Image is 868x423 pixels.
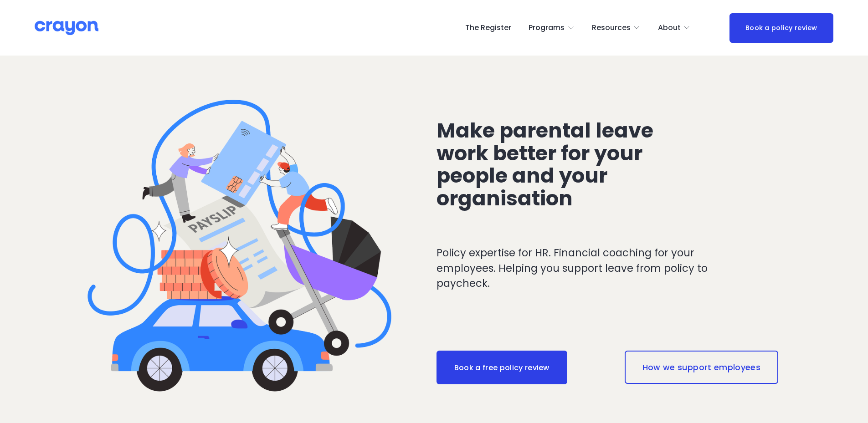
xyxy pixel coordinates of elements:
[437,116,658,213] span: Make parental leave work better for your people and your organisation
[625,351,778,383] a: How we support employees
[729,13,833,43] a: Book a policy review
[437,351,567,384] a: Book a free policy review
[529,20,575,35] a: folder dropdown
[658,20,691,35] a: folder dropdown
[437,245,745,291] p: Policy expertise for HR. Financial coaching for your employees. Helping you support leave from po...
[465,20,511,35] a: The Register
[529,21,565,35] span: Programs
[35,20,98,36] img: Crayon
[592,21,631,35] span: Resources
[592,20,641,35] a: folder dropdown
[658,21,681,35] span: About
